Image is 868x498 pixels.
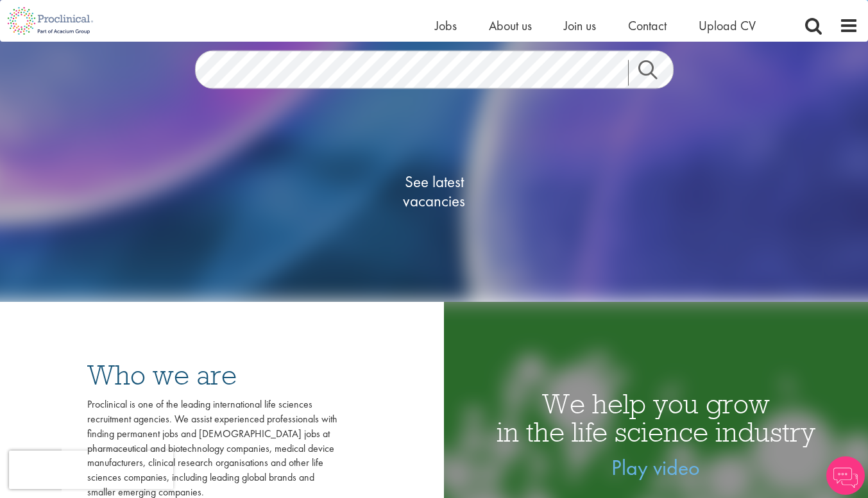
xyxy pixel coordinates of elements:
[564,17,596,34] a: Join us
[370,172,498,211] span: See latest vacancies
[699,17,756,34] a: Upload CV
[9,451,173,489] iframe: reCAPTCHA
[611,454,700,481] a: Play video
[826,456,865,495] img: Chatbot
[370,121,498,262] a: See latestvacancies
[628,60,683,86] a: Job search submit button
[87,361,337,389] h3: Who we are
[435,17,457,34] a: Jobs
[489,17,532,34] a: About us
[628,17,667,34] a: Contact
